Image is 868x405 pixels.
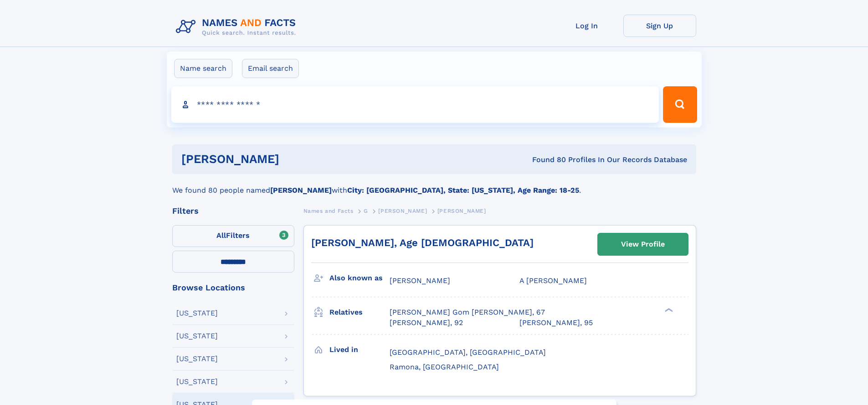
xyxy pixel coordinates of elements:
[172,225,294,247] label: Filters
[172,284,294,292] div: Browse Locations
[181,153,406,165] h1: [PERSON_NAME]
[364,205,368,216] a: G
[172,15,303,39] img: Logo Names and Facts
[176,310,218,317] div: [US_STATE]
[242,59,299,78] label: Email search
[174,59,232,78] label: Name search
[303,205,354,216] a: Names and Facts
[390,318,463,328] a: [PERSON_NAME], 92
[406,155,687,165] div: Found 80 Profiles In Our Records Database
[176,355,218,363] div: [US_STATE]
[172,174,696,196] div: We found 80 people named with .
[598,233,688,255] a: View Profile
[390,276,450,285] span: [PERSON_NAME]
[378,205,427,216] a: [PERSON_NAME]
[172,207,294,215] div: Filters
[437,208,486,214] span: [PERSON_NAME]
[329,342,390,358] h3: Lived in
[390,307,545,317] a: [PERSON_NAME] Gom [PERSON_NAME], 67
[663,86,697,123] button: Search Button
[329,305,390,320] h3: Relatives
[390,363,499,371] span: Ramona, [GEOGRAPHIC_DATA]
[311,237,534,248] a: [PERSON_NAME], Age [DEMOGRAPHIC_DATA]
[270,186,332,195] b: [PERSON_NAME]
[663,307,673,313] div: ❯
[329,270,390,286] h3: Also known as
[623,15,696,37] a: Sign Up
[519,318,593,328] a: [PERSON_NAME], 95
[364,208,368,214] span: G
[621,234,665,255] div: View Profile
[390,348,546,357] span: [GEOGRAPHIC_DATA], [GEOGRAPHIC_DATA]
[176,378,218,385] div: [US_STATE]
[347,186,579,195] b: City: [GEOGRAPHIC_DATA], State: [US_STATE], Age Range: 18-25
[216,231,226,240] span: All
[519,276,587,285] span: A [PERSON_NAME]
[171,86,659,123] input: search input
[378,208,427,214] span: [PERSON_NAME]
[550,15,623,37] a: Log In
[176,332,218,340] div: [US_STATE]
